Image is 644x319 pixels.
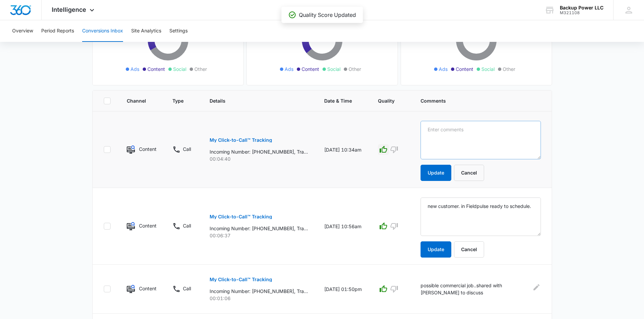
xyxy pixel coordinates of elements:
[299,11,356,19] p: Quality Score Updated
[210,138,272,142] p: My Click-to-Call™ Tracking
[147,65,165,73] span: Content
[173,65,186,73] span: Social
[481,65,495,73] span: Social
[327,65,340,73] span: Social
[194,65,207,73] span: Other
[378,97,395,104] span: Quality
[127,97,147,104] span: Channel
[503,65,515,73] span: Other
[316,188,370,265] td: [DATE] 10:56am
[210,97,298,104] span: Details
[183,145,191,153] p: Call
[349,65,361,73] span: Other
[52,6,86,13] span: Intelligence
[210,209,272,225] button: My Click-to-Call™ Tracking
[210,232,308,239] p: 00:06:37
[210,225,308,232] p: Incoming Number: [PHONE_NUMBER], Tracking Number: [PHONE_NUMBER], Ring To: [PHONE_NUMBER], Caller...
[41,20,74,42] button: Period Reports
[210,271,272,288] button: My Click-to-Call™ Tracking
[421,97,531,104] span: Comments
[139,222,156,229] p: Content
[316,111,370,188] td: [DATE] 10:34am
[439,65,448,73] span: Ads
[210,132,272,148] button: My Click-to-Call™ Tracking
[210,148,308,155] p: Incoming Number: [PHONE_NUMBER], Tracking Number: [PHONE_NUMBER], Ring To: [PHONE_NUMBER], Caller...
[421,241,451,258] button: Update
[456,65,473,73] span: Content
[139,145,156,153] p: Content
[302,65,319,73] span: Content
[421,282,528,296] p: possible commercial job..shared with [PERSON_NAME] to discuss
[169,20,188,42] button: Settings
[139,285,156,292] p: Content
[210,295,308,302] p: 00:01:06
[131,20,161,42] button: Site Analytics
[210,155,308,162] p: 00:04:40
[421,165,451,181] button: Update
[560,10,603,15] div: account id
[210,214,272,219] p: My Click-to-Call™ Tracking
[421,197,541,236] textarea: new customer. in Fieldpulse ready to schedule.
[454,165,484,181] button: Cancel
[210,277,272,282] p: My Click-to-Call™ Tracking
[324,97,352,104] span: Date & Time
[454,241,484,258] button: Cancel
[130,65,139,73] span: Ads
[172,97,184,104] span: Type
[12,20,33,42] button: Overview
[82,20,123,42] button: Conversions Inbox
[532,282,541,293] button: Edit Comments
[560,5,603,10] div: account name
[183,285,191,292] p: Call
[285,65,293,73] span: Ads
[316,265,370,314] td: [DATE] 01:50pm
[210,288,308,295] p: Incoming Number: [PHONE_NUMBER], Tracking Number: [PHONE_NUMBER], Ring To: [PHONE_NUMBER], Caller...
[183,222,191,229] p: Call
